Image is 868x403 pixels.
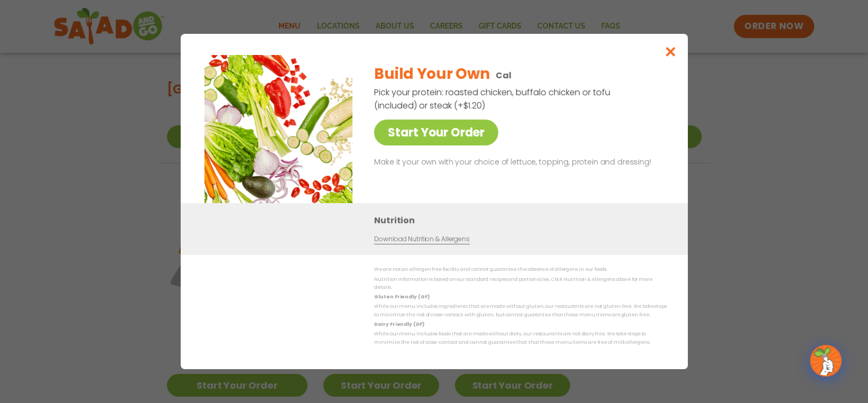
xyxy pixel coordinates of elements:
[374,120,498,145] a: Start Your Order
[374,63,489,85] h2: Build Your Own
[653,34,687,69] button: Close modal
[374,234,469,244] a: Download Nutrition & Allergens
[496,69,511,82] p: Cal
[374,276,667,292] p: Nutrition information is based on our standard recipes and portion sizes. Click Nutrition & Aller...
[374,265,667,273] p: We are not an allergen free facility and cannot guarantee the absence of allergens in our foods.
[374,330,667,346] p: While our menu includes foods that are made without dairy, our restaurants are not dairy free. We...
[204,55,352,203] img: Featured product photo for Build Your Own
[374,303,667,319] p: While our menu includes ingredients that are made without gluten, our restaurants are not gluten ...
[374,321,424,327] strong: Dairy Friendly (DF)
[811,346,841,375] img: wpChatIcon
[374,156,662,169] p: Make it your own with your choice of lettuce, topping, protein and dressing!
[374,294,429,300] strong: Gluten Friendly (GF)
[374,86,612,112] p: Pick your protein: roasted chicken, buffalo chicken or tofu (included) or steak (+$1.20)
[374,214,672,227] h3: Nutrition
